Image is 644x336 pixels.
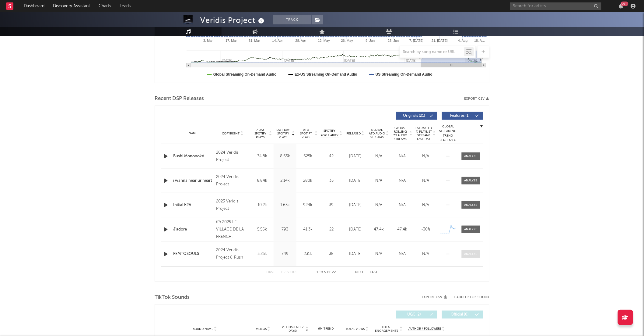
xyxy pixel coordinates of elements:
[173,131,213,136] div: Name
[173,202,213,208] a: Initial K2A
[447,296,489,299] button: + Add TikTok Sound
[474,39,485,42] text: 18. A…
[321,227,342,233] div: 22
[415,202,436,208] div: N/A
[252,251,272,257] div: 5.25k
[409,39,424,42] text: 7. [DATE]
[346,132,361,135] span: Released
[369,178,389,184] div: N/A
[312,327,340,331] div: 6M Trend
[310,269,343,276] div: 1 5 22
[446,114,474,118] span: Features ( 1 )
[392,126,409,141] span: Global Rolling 7D Audio Streams
[355,271,364,274] button: Next
[415,153,436,159] div: N/A
[252,153,272,159] div: 34.8k
[275,128,291,139] span: Last Day Spotify Plays
[464,97,489,101] button: Export CSV
[200,15,266,25] div: Veridis Project
[155,294,190,301] span: TikTok Sounds
[341,39,353,42] text: 26. May
[216,247,249,261] div: 2024 Veridis Project & Rush
[321,129,339,138] span: Spotify Popularity
[173,178,213,184] a: i wanna hear ur heart
[216,198,249,213] div: 2023 Veridis Project
[392,227,412,233] div: 47.4k
[252,202,272,208] div: 10.2k
[252,128,268,139] span: 7 Day Spotify Plays
[275,153,295,159] div: 8.65k
[298,202,318,208] div: 924k
[370,271,378,274] button: Last
[345,178,366,184] div: [DATE]
[345,227,366,233] div: [DATE]
[298,128,314,139] span: ATD Spotify Plays
[173,251,213,257] a: FEMTOSOULS
[345,153,366,159] div: [DATE]
[226,39,237,42] text: 17. Mar
[216,149,249,164] div: 2024 Veridis Project
[392,153,412,159] div: N/A
[216,219,249,241] div: (P) 2025 LE VILLAGE DE LA FRENCH, distributed by Sony Music Entertainment France SAS
[392,178,412,184] div: N/A
[275,178,295,184] div: 2.14k
[376,72,432,77] text: US Streaming On-Demand Audio
[453,296,489,299] button: + Add TikTok Sound
[321,202,342,208] div: 39
[621,2,628,6] div: 99 +
[366,39,375,42] text: 9. Jun
[415,126,432,141] span: Estimated % Playlist Streams Last Day
[173,153,213,159] a: Bushi Mononoké
[408,327,441,331] span: Author / Followers
[400,313,428,316] span: UGC ( 2 )
[321,178,342,184] div: 35
[252,178,272,184] div: 6.84k
[396,311,437,319] button: UGC(2)
[422,295,447,299] button: Export CSV
[298,178,318,184] div: 280k
[388,39,399,42] text: 23. Jun
[266,271,275,274] button: First
[327,271,331,274] span: of
[213,72,277,77] text: Global Streaming On-Demand Audio
[619,4,623,9] button: 99+
[374,326,399,333] span: Total Engagements
[318,39,330,42] text: 12. May
[281,271,297,274] button: Previous
[296,39,306,42] text: 28. Apr
[400,50,464,55] input: Search by song name or URL
[275,202,295,208] div: 1.63k
[369,251,389,257] div: N/A
[273,15,311,24] button: Track
[155,95,204,102] span: Recent DSP Releases
[415,227,436,233] div: ~ 30 %
[458,39,467,42] text: 4. Aug
[396,112,437,120] button: Originals(21)
[321,153,342,159] div: 42
[369,128,385,139] span: Global ATD Audio Streams
[216,173,249,188] div: 2024 Veridis Project
[280,326,305,333] span: Videos (last 7 days)
[446,313,474,316] span: Official ( 0 )
[272,39,283,42] text: 14. Apr
[298,153,318,159] div: 625k
[298,251,318,257] div: 231k
[222,132,240,135] span: Copyright
[275,227,295,233] div: 793
[345,251,366,257] div: [DATE]
[249,39,260,42] text: 31. Mar
[256,327,267,331] span: Videos
[415,178,436,184] div: N/A
[510,2,601,10] input: Search for artists
[295,72,357,77] text: Ex-US Streaming On-Demand Audio
[252,227,272,233] div: 5.56k
[442,112,483,120] button: Features(1)
[298,227,318,233] div: 41.3k
[320,271,323,274] span: to
[346,327,365,331] span: Total Views
[400,114,428,118] span: Originals ( 21 )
